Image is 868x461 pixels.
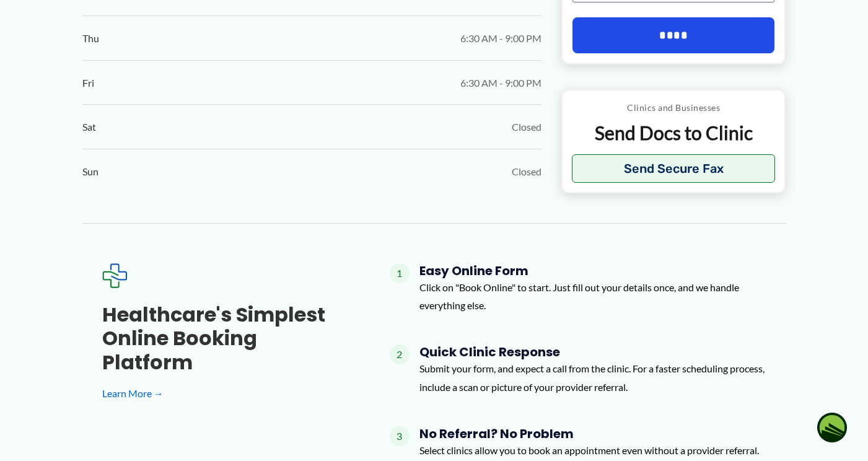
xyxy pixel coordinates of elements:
span: 3 [390,426,410,446]
span: Sat [82,118,96,136]
span: Closed [512,162,541,181]
h4: Easy Online Form [419,263,766,278]
p: Click on "Book Online" to start. Just fill out your details once, and we handle everything else. [419,278,766,315]
span: Fri [82,74,94,92]
span: 2 [390,345,410,364]
p: Send Docs to Clinic [572,121,776,145]
span: Closed [512,118,541,136]
span: Thu [82,29,99,48]
h3: Healthcare's simplest online booking platform [102,303,350,374]
h4: Quick Clinic Response [419,345,766,359]
a: Learn More → [102,384,350,403]
p: Submit your form, and expect a call from the clinic. For a faster scheduling process, include a s... [419,359,766,396]
span: 6:30 AM - 9:00 PM [460,74,541,92]
span: 1 [390,263,410,283]
button: Send Secure Fax [572,154,776,183]
span: 6:30 AM - 9:00 PM [460,29,541,48]
h4: No Referral? No Problem [419,426,766,441]
span: Sun [82,162,99,181]
img: Expected Healthcare Logo [102,263,127,288]
p: Clinics and Businesses [572,100,776,116]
